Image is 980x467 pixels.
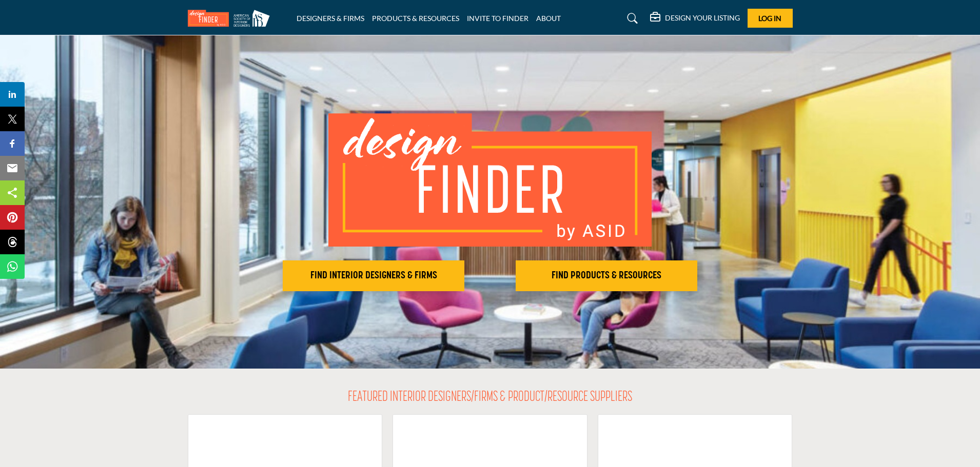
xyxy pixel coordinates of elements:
[617,10,644,27] a: Search
[758,14,781,23] span: Log In
[665,13,740,23] h5: DESIGN YOUR LISTING
[328,113,652,247] img: image
[188,10,275,27] img: Site Logo
[748,9,793,28] button: Log In
[536,14,561,23] a: ABOUT
[297,14,364,23] a: DESIGNERS & FIRMS
[467,14,528,23] a: INVITE TO FINDER
[372,14,459,23] a: PRODUCTS & RESOURCES
[519,270,694,282] h2: FIND PRODUCTS & RESOURCES
[650,12,740,25] div: DESIGN YOUR LISTING
[286,270,461,282] h2: FIND INTERIOR DESIGNERS & FIRMS
[516,260,697,291] button: FIND PRODUCTS & RESOURCES
[348,389,632,407] h2: FEATURED INTERIOR DESIGNERS/FIRMS & PRODUCT/RESOURCE SUPPLIERS
[283,260,464,291] button: FIND INTERIOR DESIGNERS & FIRMS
